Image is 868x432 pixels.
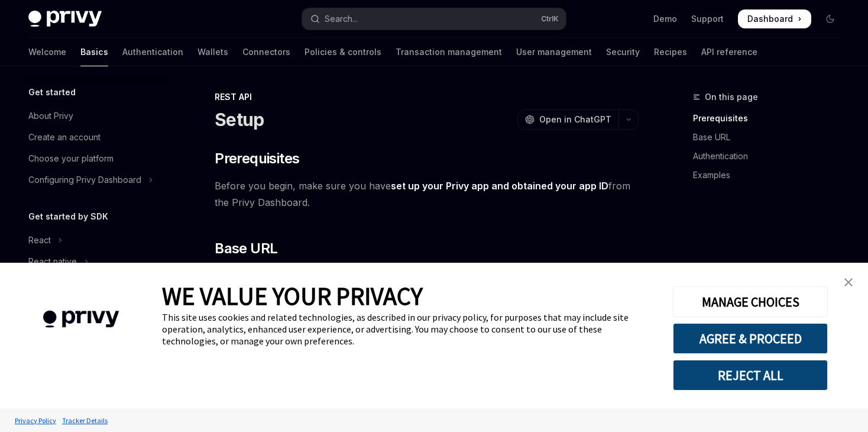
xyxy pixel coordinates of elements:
span: Before you begin, make sure you have from the Privy Dashboard. [215,178,639,211]
button: AGREE & PROCEED [673,323,828,354]
span: Base URL [215,239,277,258]
a: Examples [693,166,849,185]
a: Welcome [28,38,66,66]
a: close banner [837,270,860,294]
span: Prerequisites [215,149,299,168]
a: Demo [653,13,677,25]
button: Toggle React section [19,230,170,251]
a: Connectors [242,38,290,66]
a: Privacy Policy [12,410,59,431]
h5: Get started by SDK [28,209,108,224]
a: API reference [701,38,757,66]
a: Authentication [693,147,849,166]
div: Configuring Privy Dashboard [28,173,141,187]
div: React native [28,254,77,269]
a: Recipes [654,38,687,66]
a: Transaction management [396,38,502,66]
a: Create an account [19,127,170,148]
button: MANAGE CHOICES [673,286,828,317]
button: Toggle Configuring Privy Dashboard section [19,169,170,191]
button: Toggle React native section [19,251,170,272]
div: Search... [325,12,358,26]
button: Open search [302,8,566,30]
img: company logo [18,294,144,345]
a: Prerequisites [693,109,849,128]
div: Choose your platform [28,151,114,166]
button: Toggle dark mode [821,9,840,28]
button: REJECT ALL [673,360,828,391]
div: Create an account [28,130,101,144]
span: WE VALUE YOUR PRIVACY [162,281,423,311]
img: close banner [844,278,853,286]
span: Ctrl K [541,14,559,24]
span: Dashboard [747,13,793,25]
div: React [28,233,51,247]
a: Basics [80,38,108,66]
h5: Get started [28,85,76,99]
span: Open in ChatGPT [539,114,611,125]
a: Dashboard [738,9,811,28]
a: Tracker Details [59,410,111,431]
button: Open in ChatGPT [517,109,618,130]
a: Choose your platform [19,148,170,169]
a: Support [691,13,724,25]
a: Wallets [197,38,228,66]
a: Policies & controls [305,38,381,66]
img: dark logo [28,11,102,27]
div: REST API [215,91,639,103]
a: User management [516,38,592,66]
a: Authentication [122,38,183,66]
a: Base URL [693,128,849,147]
a: set up your Privy app and obtained your app ID [391,180,608,192]
h1: Setup [215,109,264,130]
div: This site uses cookies and related technologies, as described in our privacy policy, for purposes... [162,311,655,347]
div: About Privy [28,109,73,123]
span: On this page [705,90,758,104]
a: Security [606,38,640,66]
a: About Privy [19,105,170,127]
